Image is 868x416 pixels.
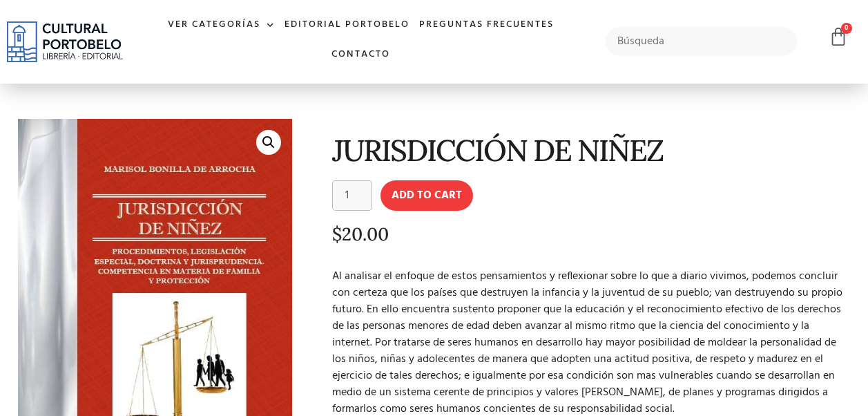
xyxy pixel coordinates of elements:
a: 🔍 [256,130,281,155]
a: Contacto [327,40,395,70]
a: Ver Categorías [163,10,280,40]
a: Preguntas frecuentes [414,10,559,40]
input: Product quantity [332,180,372,211]
span: $ [332,223,342,245]
a: Editorial Portobelo [280,10,414,40]
span: 0 [841,23,852,34]
button: Add to cart [380,180,473,211]
h1: JURISDICCIÓN DE NIÑEZ [332,134,847,167]
input: Búsqueda [606,27,797,56]
a: 0 [829,27,848,47]
bdi: 20.00 [332,223,389,245]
